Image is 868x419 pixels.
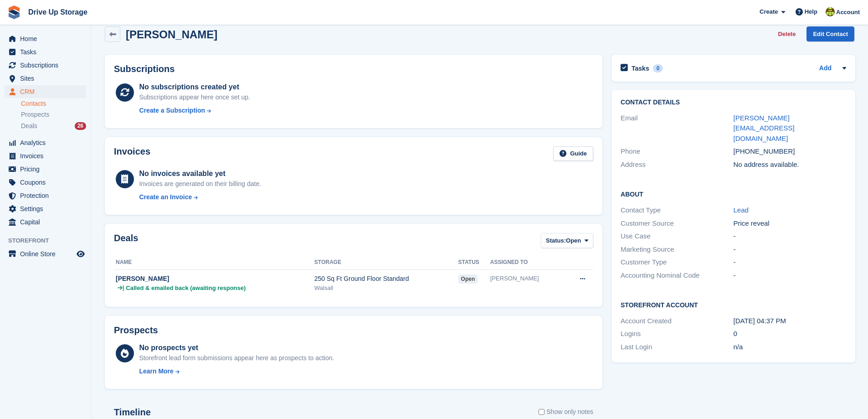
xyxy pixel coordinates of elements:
div: n/a [734,342,846,352]
span: Deals [21,122,37,130]
span: Pricing [20,163,75,176]
a: menu [5,85,86,98]
div: 250 Sq Ft Ground Floor Standard [314,274,458,284]
div: Use Case [621,231,733,242]
th: Assigned to [490,255,565,270]
span: open [458,274,478,284]
h2: Prospects [114,325,158,336]
div: Create an Invoice [139,192,192,202]
span: Online Store [20,248,75,260]
div: - [734,231,846,242]
h2: Invoices [114,146,150,161]
div: - [734,257,846,268]
div: Marketing Source [621,244,733,255]
a: menu [5,189,86,202]
div: 26 [75,122,86,130]
span: Create [760,7,778,16]
div: Logins [621,329,733,339]
span: Prospects [21,110,49,119]
a: menu [5,32,86,45]
div: 0 [734,329,846,339]
a: Guide [553,146,593,161]
a: Add [819,63,832,74]
div: Create a Subscription [139,106,205,115]
span: Called & emailed back (awaiting response) [126,284,246,293]
h2: Tasks [632,64,649,72]
div: No subscriptions created yet [139,82,250,93]
a: Deals 26 [21,121,86,131]
a: menu [5,150,86,162]
div: Last Login [621,342,733,352]
a: menu [5,72,86,85]
h2: Subscriptions [114,64,593,74]
span: Status: [546,236,566,245]
h2: [PERSON_NAME] [126,28,217,41]
div: Phone [621,146,733,157]
a: menu [5,163,86,176]
a: menu [5,248,86,260]
a: Edit Contact [806,26,854,41]
a: menu [5,216,86,228]
div: Customer Source [621,218,733,229]
div: - [734,270,846,281]
a: Preview store [75,248,86,259]
span: | [123,284,124,293]
span: Account [836,8,860,17]
span: Home [20,32,75,45]
div: Walsall [314,284,458,293]
div: [DATE] 04:37 PM [734,316,846,326]
span: Coupons [20,176,75,189]
img: Lindsay Dawes [826,7,835,16]
div: [PHONE_NUMBER] [734,146,846,157]
a: menu [5,46,86,58]
div: [PERSON_NAME] [490,274,565,283]
a: Lead [734,206,749,214]
h2: Timeline [114,407,151,418]
div: Account Created [621,316,733,326]
span: Open [566,236,581,245]
h2: Contact Details [621,99,846,106]
div: Learn More [139,367,173,376]
div: Customer Type [621,257,733,268]
div: Price reveal [734,218,846,229]
span: Storefront [8,236,91,245]
div: Accounting Nominal Code [621,270,733,281]
a: menu [5,202,86,215]
label: Show only notes [539,407,593,417]
div: Invoices are generated on their billing date. [139,179,261,189]
div: - [734,244,846,255]
button: Delete [774,26,799,41]
h2: About [621,189,846,198]
a: menu [5,59,86,72]
a: Learn More [139,367,334,376]
button: Status: Open [541,233,593,248]
span: Analytics [20,136,75,149]
div: Address [621,160,733,170]
div: 0 [653,64,663,72]
span: Protection [20,189,75,202]
h2: Storefront Account [621,300,846,309]
div: No prospects yet [139,342,334,353]
a: Contacts [21,99,86,108]
img: stora-icon-8386f47178a22dfd0bd8f6a31ec36ba5ce8667c1dd55bd0f319d3a0aa187defe.svg [7,5,21,19]
a: [PERSON_NAME][EMAIL_ADDRESS][DOMAIN_NAME] [734,114,795,142]
span: Sites [20,72,75,85]
h2: Deals [114,233,138,250]
span: Invoices [20,150,75,162]
div: Email [621,113,733,144]
a: Drive Up Storage [25,5,91,20]
a: Create an Invoice [139,192,261,202]
div: No invoices available yet [139,168,261,179]
th: Name [114,255,314,270]
span: CRM [20,85,75,98]
span: Tasks [20,46,75,58]
a: Create a Subscription [139,106,250,115]
div: Subscriptions appear here once set up. [139,93,250,102]
a: Prospects [21,110,86,119]
a: menu [5,176,86,189]
th: Status [458,255,490,270]
input: Show only notes [539,407,544,417]
th: Storage [314,255,458,270]
div: No address available. [734,160,846,170]
span: Help [805,7,817,16]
